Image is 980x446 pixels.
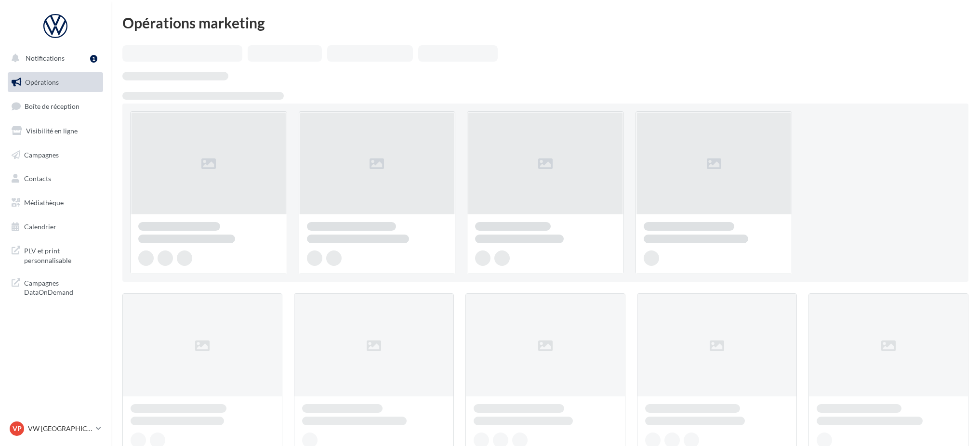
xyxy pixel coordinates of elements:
[8,420,103,438] a: VP VW [GEOGRAPHIC_DATA] 20
[13,424,22,433] span: VP
[24,150,59,158] span: Campagnes
[24,244,99,265] span: PLV et print personnalisable
[24,223,56,231] span: Calendrier
[6,121,105,141] a: Visibilité en ligne
[6,193,105,213] a: Médiathèque
[25,78,59,86] span: Opérations
[6,240,105,269] a: PLV et print personnalisable
[122,15,968,30] div: Opérations marketing
[24,198,64,207] span: Médiathèque
[6,169,105,189] a: Contacts
[90,55,97,63] div: 1
[6,145,105,165] a: Campagnes
[6,217,105,237] a: Calendrier
[6,273,105,301] a: Campagnes DataOnDemand
[6,72,105,92] a: Opérations
[28,424,92,433] p: VW [GEOGRAPHIC_DATA] 20
[6,96,105,117] a: Boîte de réception
[26,54,65,62] span: Notifications
[25,102,79,110] span: Boîte de réception
[6,48,101,68] button: Notifications 1
[24,276,99,297] span: Campagnes DataOnDemand
[26,127,78,135] span: Visibilité en ligne
[24,174,51,183] span: Contacts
